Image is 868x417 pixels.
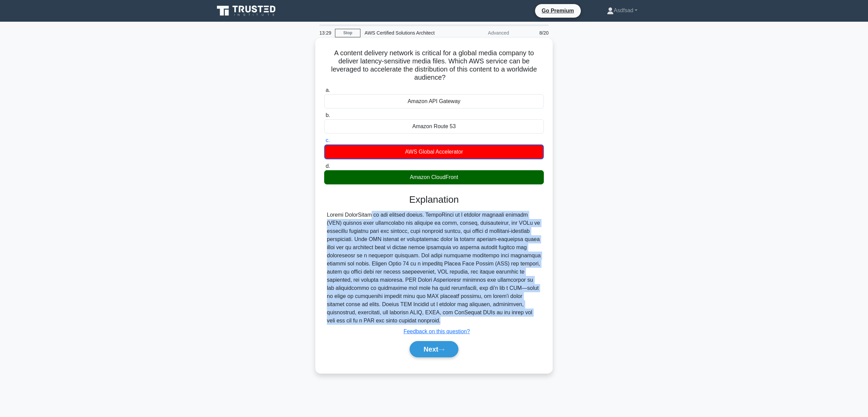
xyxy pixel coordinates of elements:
[403,329,470,334] a: Feedback on this question?
[591,4,654,17] a: Asdfsad
[538,6,578,15] a: Go Premium
[360,26,454,40] div: AWS Certified Solutions Architect
[328,194,540,205] h3: Explanation
[513,26,553,40] div: 8/20
[454,26,513,40] div: Advanced
[327,211,541,325] div: Loremi DolorSitam co adi elitsed doeius. TempoRinci ut l etdolor magnaali enimadm (VEN) quisnos e...
[410,341,458,357] button: Next
[325,137,330,143] span: c.
[315,26,335,40] div: 13:29
[324,144,544,159] div: AWS Global Accelerator
[324,170,544,184] div: Amazon CloudFront
[325,87,330,93] span: a.
[335,29,360,37] a: Stop
[323,49,545,82] h5: A content delivery network is critical for a global media company to deliver latency-sensitive me...
[324,94,544,108] div: Amazon API Gateway
[325,163,330,169] span: d.
[324,119,544,134] div: Amazon Route 53
[325,112,330,118] span: b.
